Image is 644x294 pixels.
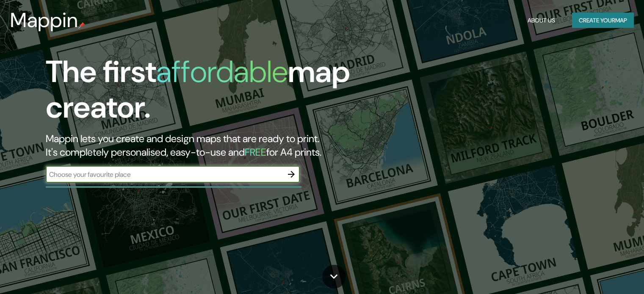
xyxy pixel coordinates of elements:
h5: FREE [245,146,266,159]
h1: The first map creator. [46,54,368,132]
button: Create yourmap [572,13,634,28]
h1: affordable [156,52,288,91]
input: Choose your favourite place [46,170,283,179]
h3: Mappin [10,8,78,32]
button: About Us [524,13,558,28]
h2: Mappin lets you create and design maps that are ready to print. It's completely personalised, eas... [46,132,368,159]
img: mappin-pin [78,22,85,29]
